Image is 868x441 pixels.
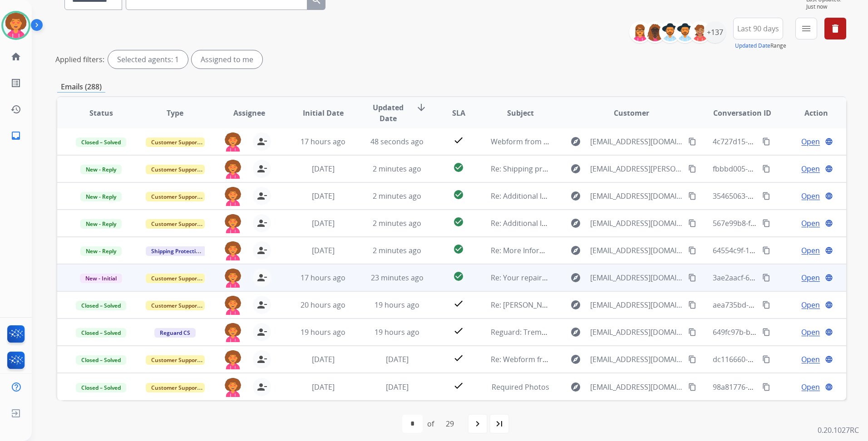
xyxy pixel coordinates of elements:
[76,383,126,392] span: Closed – Solved
[830,23,841,34] mat-icon: delete
[224,378,242,397] img: agent-avatar
[590,299,683,310] span: [EMAIL_ADDRESS][DOMAIN_NAME]
[713,354,850,364] span: dc116660-1ce4-4454-99eb-02f08681ac68
[494,418,505,429] mat-icon: last_page
[256,272,267,283] mat-icon: person_remove
[453,162,464,173] mat-icon: check_circle
[491,164,615,174] span: Re: Shipping protect claim for Vanity
[256,218,267,229] mat-icon: person_remove
[256,299,267,310] mat-icon: person_remove
[256,354,267,365] mat-icon: person_remove
[801,327,820,338] span: Open
[688,192,696,200] mat-icon: content_copy
[801,218,820,229] span: Open
[224,187,242,206] img: agent-avatar
[10,104,21,115] mat-icon: history
[256,327,267,338] mat-icon: person_remove
[507,108,534,118] span: Subject
[312,382,335,392] span: [DATE]
[570,218,581,229] mat-icon: explore
[762,274,770,282] mat-icon: content_copy
[373,191,421,201] span: 2 minutes ago
[825,137,833,146] mat-icon: language
[762,328,770,336] mat-icon: content_copy
[80,165,122,174] span: New - Reply
[146,383,205,392] span: Customer Support
[590,136,683,147] span: [EMAIL_ADDRESS][DOMAIN_NAME]
[713,382,853,392] span: 98a81776-4025-4734-855b-a45b78db5f84
[801,354,820,365] span: Open
[453,216,464,227] mat-icon: check_circle
[146,246,208,256] span: Shipping Protection
[713,300,852,310] span: aea735bd-17b0-4c98-a804-609919e399fb
[224,132,242,152] img: agent-avatar
[762,137,770,146] mat-icon: content_copy
[801,23,812,34] mat-icon: menu
[762,219,770,227] mat-icon: content_copy
[570,327,581,338] mat-icon: explore
[733,18,783,39] button: Last 90 days
[312,245,335,255] span: [DATE]
[762,246,770,255] mat-icon: content_copy
[762,165,770,173] mat-icon: content_copy
[825,219,833,227] mat-icon: language
[570,191,581,201] mat-icon: explore
[492,382,549,392] span: Required Photos
[375,327,419,337] span: 19 hours ago
[688,219,696,227] mat-icon: content_copy
[801,136,820,147] span: Open
[80,219,122,229] span: New - Reply
[772,97,846,129] th: Action
[825,274,833,282] mat-icon: language
[386,382,409,392] span: [DATE]
[453,298,464,309] mat-icon: check
[224,241,242,260] img: agent-avatar
[590,191,683,201] span: [EMAIL_ADDRESS][DOMAIN_NAME]
[256,382,267,392] mat-icon: person_remove
[818,425,859,436] p: 0.20.1027RC
[55,54,104,65] p: Applied filters:
[192,50,262,69] div: Assigned to me
[491,137,696,147] span: Webform from [EMAIL_ADDRESS][DOMAIN_NAME] on [DATE]
[713,108,771,118] span: Conversation ID
[713,137,855,147] span: 4c727d15-64e9-42d3-9a45-4db8605d4ad5
[491,191,581,201] span: Re: Additional Information
[472,418,483,429] mat-icon: navigate_next
[452,108,465,118] span: SLA
[614,108,649,118] span: Customer
[224,296,242,315] img: agent-avatar
[224,323,242,342] img: agent-avatar
[154,328,196,338] span: Reguard CS
[735,42,770,49] button: Updated Date
[570,136,581,147] mat-icon: explore
[590,354,683,365] span: [EMAIL_ADDRESS][DOMAIN_NAME]
[590,218,683,229] span: [EMAIL_ADDRESS][DOMAIN_NAME]
[491,327,605,337] span: Reguard: Tremendous Fulfillment
[416,102,427,113] mat-icon: arrow_downward
[453,189,464,200] mat-icon: check_circle
[3,13,29,38] img: avatar
[806,3,846,10] span: Just now
[375,300,419,310] span: 19 hours ago
[89,108,113,118] span: Status
[80,192,122,201] span: New - Reply
[704,21,726,43] div: +137
[256,245,267,256] mat-icon: person_remove
[301,300,345,310] span: 20 hours ago
[301,137,345,147] span: 17 hours ago
[453,325,464,336] mat-icon: check
[76,301,126,310] span: Closed – Solved
[688,246,696,255] mat-icon: content_copy
[301,327,345,337] span: 19 hours ago
[491,300,579,310] span: Re: [PERSON_NAME] claim
[713,273,843,283] span: 3ae2aacf-6bab-4969-af0c-c716efef91fa
[491,273,647,283] span: Re: Your repaired product has been delivered
[10,78,21,88] mat-icon: list_alt
[590,327,683,338] span: [EMAIL_ADDRESS][DOMAIN_NAME]
[439,415,461,433] div: 29
[224,214,242,233] img: agent-avatar
[688,274,696,282] mat-icon: content_copy
[373,164,421,174] span: 2 minutes ago
[570,299,581,310] mat-icon: explore
[57,81,105,93] p: Emails (288)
